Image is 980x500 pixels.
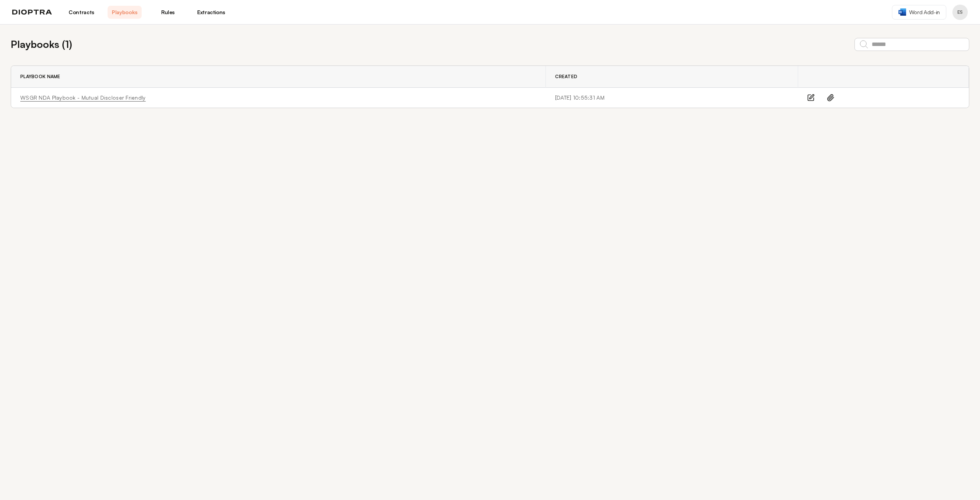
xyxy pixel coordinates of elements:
[194,6,228,19] a: Extractions
[20,94,146,102] a: WSGR NDA Playbook - Mutual Discloser Friendly
[898,8,906,16] img: word
[108,6,142,19] a: Playbooks
[546,88,798,108] td: [DATE] 10:55:31 AM
[20,74,60,80] span: Playbook Name
[952,5,968,20] button: Profile menu
[151,6,185,19] a: Rules
[12,10,52,15] img: logo
[555,74,577,80] span: Created
[892,5,946,20] a: Word Add-in
[909,8,940,16] span: Word Add-in
[11,37,72,52] h2: Playbooks ( 1 )
[64,6,98,19] a: Contracts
